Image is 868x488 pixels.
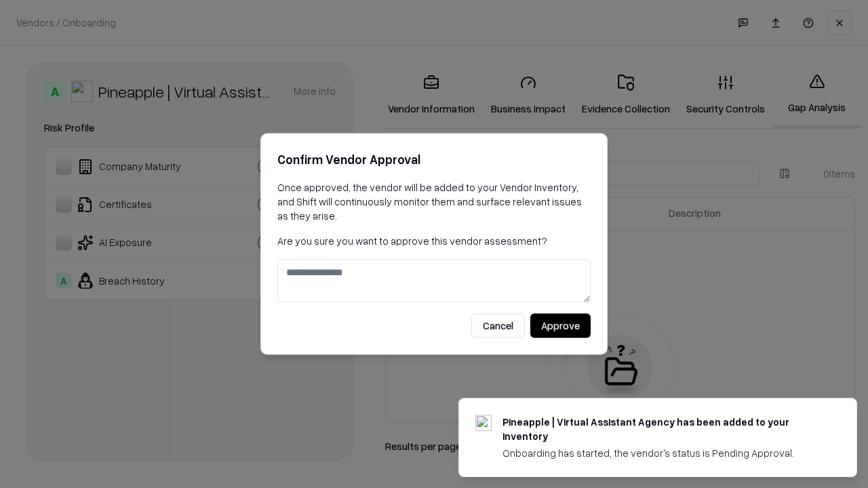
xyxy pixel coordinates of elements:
p: Once approved, the vendor will be added to your Vendor Inventory, and Shift will continuously mon... [277,180,591,223]
button: Approve [530,314,591,338]
div: Onboarding has started, the vendor's status is Pending Approval. [502,446,824,460]
button: Cancel [471,314,525,338]
img: trypineapple.com [475,415,492,431]
div: Pineapple | Virtual Assistant Agency has been added to your inventory [502,415,824,443]
h2: Confirm Vendor Approval [277,150,591,169]
p: Are you sure you want to approve this vendor assessment? [277,234,591,248]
